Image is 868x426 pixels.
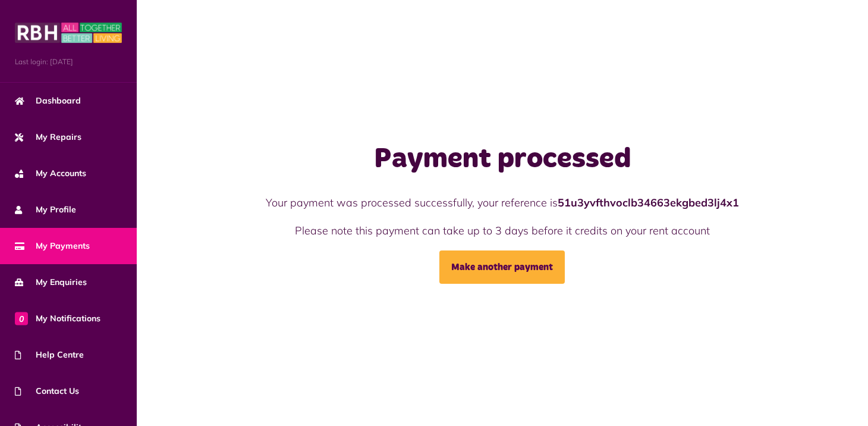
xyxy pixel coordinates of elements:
[253,195,751,211] p: Your payment was processed successfully, your reference is
[15,240,90,252] span: My Payments
[15,312,28,325] span: 0
[15,312,100,325] span: My Notifications
[15,21,122,45] img: MyRBH
[15,203,76,216] span: My Profile
[15,131,81,143] span: My Repairs
[439,250,565,284] a: Make another payment
[15,385,79,397] span: Contact Us
[15,57,122,67] span: Last login: [DATE]
[15,95,81,107] span: Dashboard
[15,349,84,361] span: Help Centre
[558,196,739,209] strong: 51u3yvfthvoclb34663ekgbed3lj4x1
[15,167,86,180] span: My Accounts
[253,142,751,177] h1: Payment processed
[15,276,87,289] span: My Enquiries
[253,223,751,239] p: Please note this payment can take up to 3 days before it credits on your rent account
